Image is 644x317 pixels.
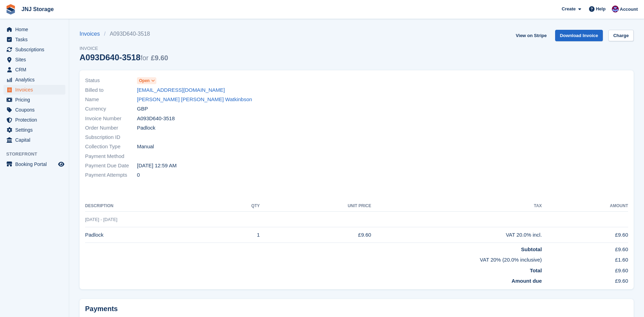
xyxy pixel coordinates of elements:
span: Subscriptions [15,45,57,54]
a: menu [3,115,65,125]
span: Booking Portal [15,159,57,169]
strong: Amount due [512,278,542,284]
span: Subscription ID [85,133,137,141]
h2: Payments [85,305,628,313]
td: £1.60 [542,253,628,264]
span: £9.60 [151,54,168,62]
a: View on Stripe [513,30,549,41]
nav: breadcrumbs [80,30,168,38]
span: Name [85,96,137,104]
span: CRM [15,65,57,74]
span: Storefront [6,151,69,158]
span: Coupons [15,105,57,115]
a: JNJ Storage [19,3,56,15]
span: Protection [15,115,57,125]
span: A093D640-3518 [137,115,175,123]
span: Payment Attempts [85,171,137,179]
a: Invoices [80,30,104,38]
span: Settings [15,125,57,135]
span: Order Number [85,124,137,132]
span: Analytics [15,75,57,85]
span: Sites [15,55,57,64]
span: GBP [137,105,148,113]
span: Manual [137,143,154,151]
span: Create [562,6,576,12]
a: menu [3,125,65,135]
th: Tax [371,201,542,212]
span: Padlock [137,124,155,132]
span: Account [620,6,638,13]
td: £9.60 [542,274,628,285]
a: [PERSON_NAME] [PERSON_NAME] Watkinbson [137,96,252,104]
td: 1 [219,227,260,243]
span: Collection Type [85,143,137,151]
span: Capital [15,135,57,145]
td: £9.60 [542,227,628,243]
strong: Subtotal [521,246,542,252]
a: Preview store [57,160,65,168]
strong: Total [530,267,542,273]
img: stora-icon-8386f47178a22dfd0bd8f6a31ec36ba5ce8667c1dd55bd0f319d3a0aa187defe.svg [6,4,16,15]
a: menu [3,135,65,145]
span: Payment Due Date [85,162,137,170]
img: Jonathan Scrase [612,6,619,12]
span: Invoice [80,45,168,52]
span: Pricing [15,95,57,105]
a: Open [137,77,156,85]
a: [EMAIL_ADDRESS][DOMAIN_NAME] [137,86,225,94]
span: Help [596,6,606,12]
span: for [140,54,148,62]
a: menu [3,65,65,74]
th: Unit Price [260,201,371,212]
a: menu [3,55,65,64]
span: 0 [137,171,140,179]
span: Status [85,77,137,85]
td: £9.60 [260,227,371,243]
span: Payment Method [85,152,137,160]
a: menu [3,35,65,44]
th: Amount [542,201,628,212]
a: menu [3,105,65,115]
a: menu [3,25,65,34]
th: QTY [219,201,260,212]
span: Open [139,78,150,84]
span: Invoice Number [85,115,137,123]
span: Currency [85,105,137,113]
th: Description [85,201,219,212]
a: menu [3,85,65,95]
span: Home [15,25,57,34]
td: £9.60 [542,243,628,253]
td: £9.60 [542,264,628,275]
div: A093D640-3518 [80,53,168,62]
td: Padlock [85,227,219,243]
span: Invoices [15,85,57,95]
a: menu [3,95,65,105]
a: menu [3,75,65,85]
a: menu [3,45,65,54]
span: [DATE] - [DATE] [85,217,117,222]
span: Tasks [15,35,57,44]
a: menu [3,159,65,169]
a: Charge [608,30,634,41]
span: Billed to [85,86,137,94]
div: VAT 20.0% incl. [371,231,542,239]
a: Download Invoice [555,30,603,41]
time: 2025-08-11 23:59:59 UTC [137,162,177,170]
td: VAT 20% (20.0% inclusive) [85,253,542,264]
